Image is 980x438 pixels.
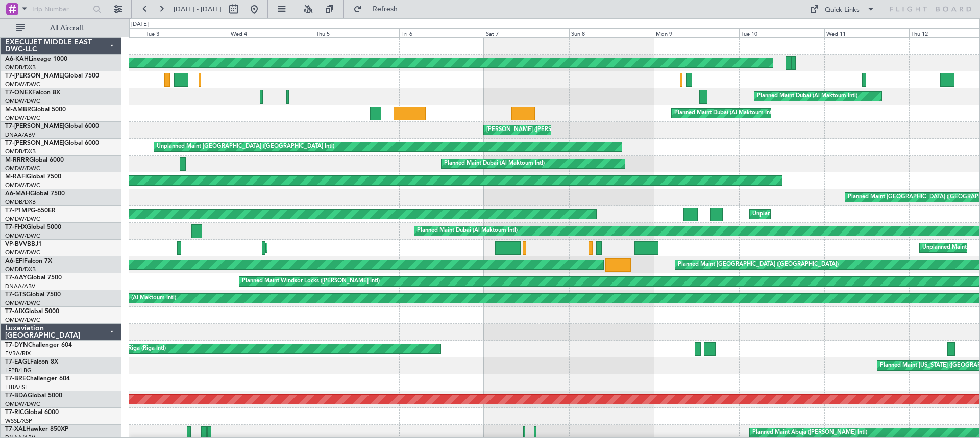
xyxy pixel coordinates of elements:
[5,191,65,197] a: A6-MAHGlobal 7500
[349,1,410,17] button: Refresh
[11,20,111,36] button: All Aircraft
[5,148,36,156] a: OMDB/DXB
[174,5,222,14] span: [DATE] - [DATE]
[5,165,40,172] a: OMDW/DWC
[752,207,903,222] div: Unplanned Maint [GEOGRAPHIC_DATA] (Al Maktoum Intl)
[5,64,36,71] a: OMDB/DXB
[5,426,68,432] a: T7-XALHawker 850XP
[131,20,149,29] div: [DATE]
[5,241,27,247] span: VP-BVV
[5,157,64,163] a: M-RRRRGlobal 6000
[5,417,32,425] a: WSSL/XSP
[5,292,26,298] span: T7-GTS
[5,308,24,315] span: T7-AIX
[5,308,59,315] a: T7-AIXGlobal 5000
[364,6,407,13] span: Refresh
[5,342,72,348] a: T7-DYNChallenger 604
[5,342,28,348] span: T7-DYN
[5,182,40,189] a: OMDW/DWC
[5,157,29,163] span: M-RRRR
[5,131,35,139] a: DNAA/ABV
[674,106,775,121] div: Planned Maint Dubai (Al Maktoum Intl)
[5,90,60,96] a: T7-ONEXFalcon 8X
[5,350,31,357] a: EVRA/RIX
[5,123,64,130] span: T7-[PERSON_NAME]
[5,292,61,298] a: T7-GTSGlobal 7500
[5,299,40,307] a: OMDW/DWC
[5,409,24,416] span: T7-RIC
[5,393,28,399] span: T7-BDA
[5,174,27,180] span: M-RAFI
[739,28,824,37] div: Tue 10
[5,383,28,391] a: LTBA/ISL
[5,258,24,264] span: A6-EFI
[5,73,99,79] a: T7-[PERSON_NAME]Global 7500
[229,28,314,37] div: Wed 4
[444,156,545,171] div: Planned Maint Dubai (Al Maktoum Intl)
[5,97,40,105] a: OMDW/DWC
[144,28,229,37] div: Tue 3
[5,224,27,230] span: T7-FHX
[5,56,29,62] span: A6-KAH
[5,198,36,206] a: OMDB/DXB
[5,359,58,365] a: T7-EAGLFalcon 8X
[5,400,40,408] a: OMDW/DWC
[484,28,569,37] div: Sat 7
[654,28,739,37] div: Mon 9
[5,174,61,180] a: M-RAFIGlobal 7500
[569,28,654,37] div: Sun 8
[5,241,42,247] a: VP-BVVBBJ1
[5,426,26,432] span: T7-XAL
[5,376,26,382] span: T7-BRE
[5,107,31,113] span: M-AMBR
[27,24,108,32] span: All Aircraft
[417,223,518,239] div: Planned Maint Dubai (Al Maktoum Intl)
[399,28,484,37] div: Fri 6
[5,140,64,146] span: T7-[PERSON_NAME]
[5,215,40,223] a: OMDW/DWC
[5,224,61,230] a: T7-FHXGlobal 5000
[5,282,35,290] a: DNAA/ABV
[5,275,27,281] span: T7-AAY
[824,28,910,37] div: Wed 11
[5,258,52,264] a: A6-EFIFalcon 7X
[31,2,90,17] input: Trip Number
[5,114,40,122] a: OMDW/DWC
[5,359,30,365] span: T7-EAGL
[5,208,31,214] span: T7-P1MP
[5,393,62,399] a: T7-BDAGlobal 5000
[5,376,70,382] a: T7-BREChallenger 604
[5,140,99,146] a: T7-[PERSON_NAME]Global 6000
[5,73,64,79] span: T7-[PERSON_NAME]
[757,89,857,104] div: Planned Maint Dubai (Al Maktoum Intl)
[5,107,66,113] a: M-AMBRGlobal 5000
[5,275,62,281] a: T7-AAYGlobal 7500
[5,208,56,214] a: T7-P1MPG-650ER
[314,28,399,37] div: Thu 5
[5,90,32,96] span: T7-ONEX
[5,367,32,374] a: LFPB/LBG
[5,81,40,88] a: OMDW/DWC
[486,122,594,138] div: [PERSON_NAME] ([PERSON_NAME] Intl)
[5,266,36,273] a: OMDB/DXB
[5,409,59,416] a: T7-RICGlobal 6000
[5,191,30,197] span: A6-MAH
[825,5,860,15] div: Quick Links
[157,139,334,154] div: Unplanned Maint [GEOGRAPHIC_DATA] ([GEOGRAPHIC_DATA] Intl)
[242,274,380,289] div: Planned Maint Windsor Locks ([PERSON_NAME] Intl)
[5,56,67,62] a: A6-KAHLineage 1000
[5,249,40,256] a: OMDW/DWC
[5,123,99,130] a: T7-[PERSON_NAME]Global 6000
[5,232,40,240] a: OMDW/DWC
[678,257,839,272] div: Planned Maint [GEOGRAPHIC_DATA] ([GEOGRAPHIC_DATA])
[5,316,40,324] a: OMDW/DWC
[804,1,880,17] button: Quick Links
